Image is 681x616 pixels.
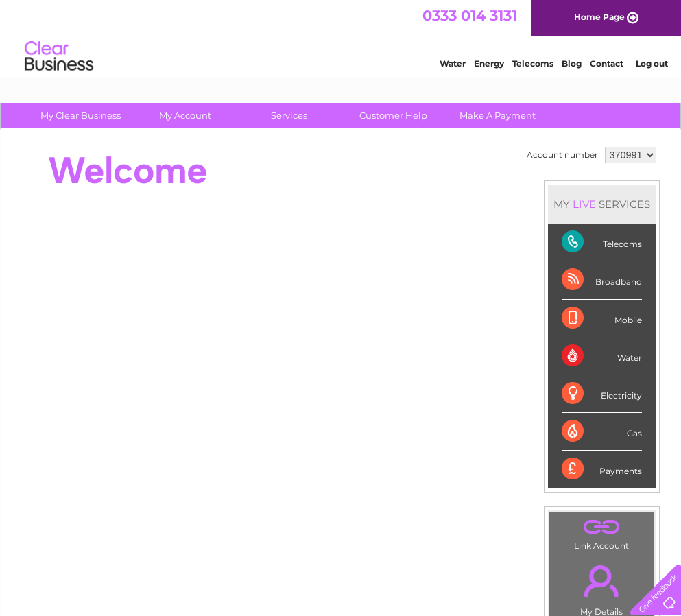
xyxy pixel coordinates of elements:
a: . [553,515,651,539]
a: . [553,557,651,605]
div: Payments [562,451,642,488]
a: Customer Help [337,103,450,128]
a: Energy [474,58,504,69]
div: Gas [562,413,642,451]
div: Water [562,337,642,375]
a: Water [440,58,466,69]
a: Telecoms [512,58,553,69]
a: Log out [636,58,668,69]
div: MY SERVICES [548,185,656,224]
a: Services [232,103,346,128]
div: Mobile [562,300,642,337]
div: Broadband [562,261,642,299]
div: LIVE [570,198,599,211]
td: Link Account [549,511,655,554]
a: Blog [562,58,582,69]
a: My Account [128,103,241,128]
div: Electricity [562,375,642,413]
img: logo.png [24,36,94,78]
div: Telecoms [562,224,642,261]
div: Clear Business is a trading name of Verastar Limited (registered in [GEOGRAPHIC_DATA] No. 3667643... [17,8,665,67]
a: Make A Payment [441,103,554,128]
td: Account number [523,143,601,167]
a: 0333 014 3131 [422,7,517,24]
a: Contact [590,58,623,69]
a: My Clear Business [24,103,137,128]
